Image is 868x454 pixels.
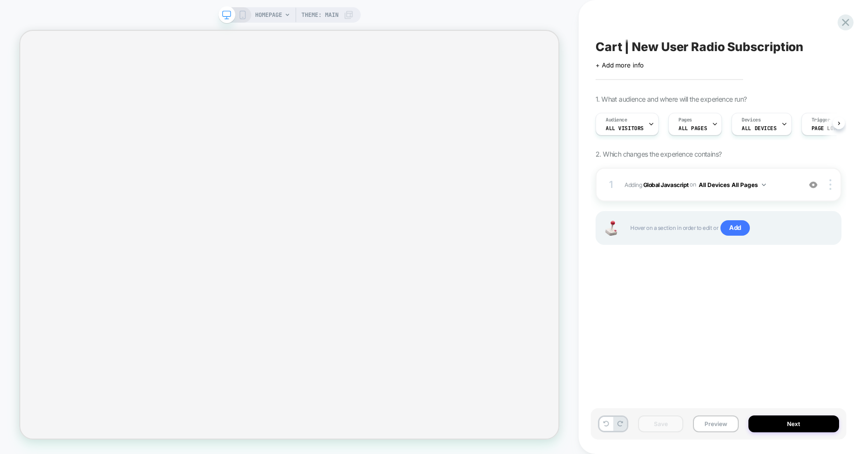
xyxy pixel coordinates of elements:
span: Cart | New User Radio Subscription [596,40,803,54]
span: Page Load [812,125,840,132]
span: Pages [678,117,692,123]
span: + Add more info [596,61,644,69]
span: HOMEPAGE [255,7,282,23]
b: Global Javascript [643,181,689,188]
button: Save [638,415,683,432]
span: ALL DEVICES [742,125,776,132]
img: close [829,179,831,190]
span: Theme: MAIN [301,7,339,23]
span: ALL PAGES [678,125,707,132]
span: 1. What audience and where will the experience run? [596,95,746,103]
button: Next [748,415,840,432]
span: on [690,179,696,190]
button: All Devices All Pages [699,179,766,191]
button: Preview [693,415,738,432]
img: Joystick [601,221,621,236]
span: All Visitors [606,125,644,132]
span: Adding [624,179,796,191]
span: Devices [742,117,760,123]
span: 2. Which changes the experience contains? [596,150,721,158]
span: Trigger [812,117,830,123]
span: Audience [606,117,627,123]
div: 1 [606,176,616,193]
img: crossed eye [809,181,817,189]
span: Hover on a section in order to edit or [630,220,831,236]
img: down arrow [762,184,766,186]
span: Add [720,220,750,236]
